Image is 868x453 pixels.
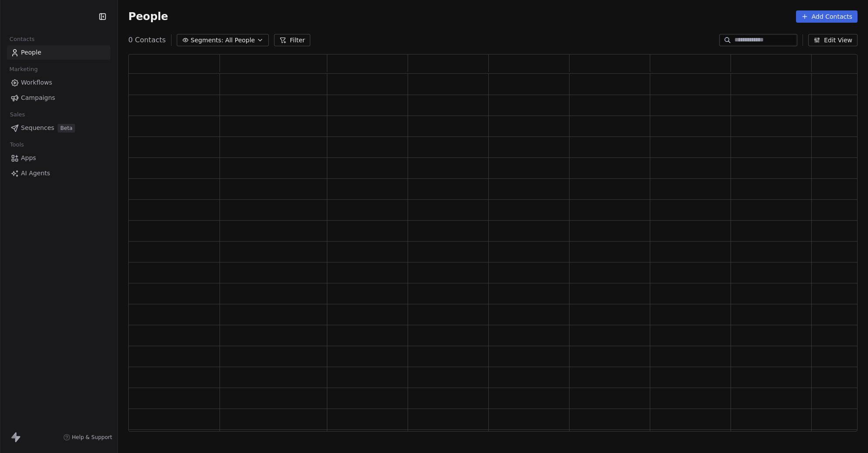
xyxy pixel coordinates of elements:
span: Sales [6,108,29,121]
a: People [7,45,110,60]
span: Workflows [21,78,52,87]
a: SequencesBeta [7,121,110,135]
a: Campaigns [7,91,110,105]
a: Apps [7,151,110,165]
span: Sequences [21,123,54,133]
span: 0 Contacts [128,35,166,45]
span: Help & Support [72,434,112,441]
span: Beta [58,124,75,133]
span: Contacts [6,33,38,46]
span: AI Agents [21,169,50,178]
span: Campaigns [21,93,55,102]
a: AI Agents [7,166,110,181]
span: All People [225,36,255,45]
a: Workflows [7,75,110,90]
span: Segments: [191,36,223,45]
button: Edit View [808,34,858,46]
span: People [21,48,41,57]
button: Add Contacts [796,10,858,23]
button: Filter [274,34,310,46]
span: Marketing [6,63,41,76]
span: People [128,10,168,23]
span: Apps [21,153,36,163]
a: Help & Support [63,434,112,441]
span: Tools [6,138,27,151]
